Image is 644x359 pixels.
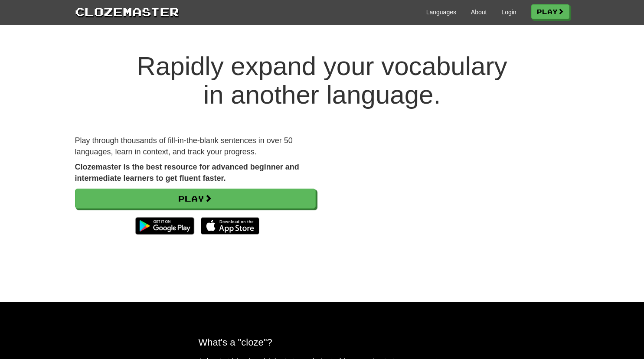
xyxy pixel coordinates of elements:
strong: Clozemaster is the best resource for advanced beginner and intermediate learners to get fluent fa... [75,163,299,183]
a: Clozemaster [75,3,179,20]
p: Play through thousands of fill-in-the-blank sentences in over 50 languages, learn in context, and... [75,135,316,157]
img: Download_on_the_App_Store_Badge_US-UK_135x40-25178aeef6eb6b83b96f5f2d004eda3bffbb37122de64afbaef7... [201,217,259,235]
a: Play [75,189,316,209]
h2: What's a "cloze"? [199,337,446,348]
a: About [471,8,487,16]
a: Play [531,4,569,19]
a: Login [501,8,516,16]
a: Languages [426,8,456,16]
img: Get it on Google Play [131,213,198,239]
